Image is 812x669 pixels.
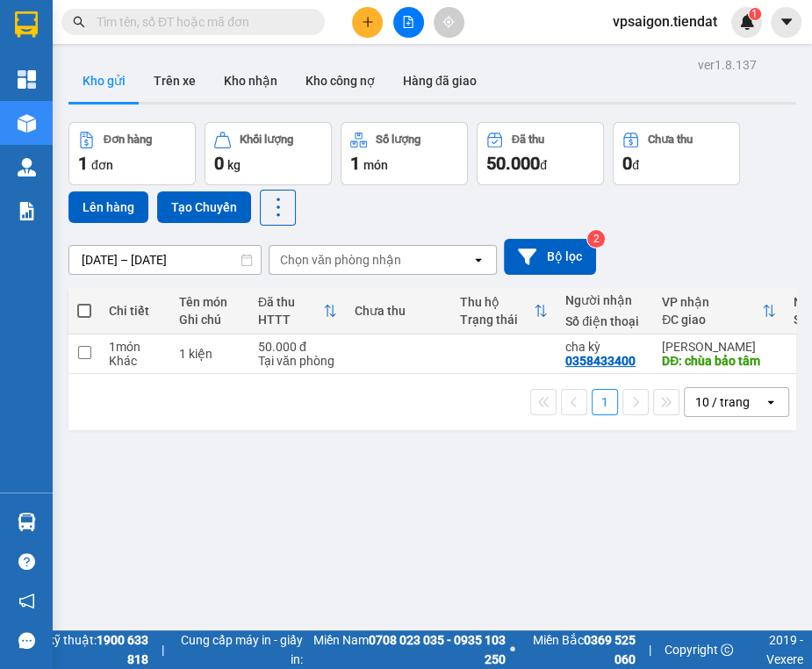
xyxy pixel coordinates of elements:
[18,513,36,531] img: warehouse-icon
[442,16,455,28] span: aim
[249,288,346,334] th: Toggle SortBy
[434,7,464,38] button: aim
[662,340,776,354] div: [PERSON_NAME]
[258,354,337,368] div: Tại văn phòng
[97,12,304,32] input: Tìm tên, số ĐT hoặc mã đơn
[402,16,414,28] span: file-add
[307,630,506,669] span: Miền Nam
[210,60,291,102] button: Kho nhận
[540,158,547,172] span: đ
[389,60,491,102] button: Hàng đã giao
[376,133,420,146] div: Số lượng
[97,633,148,666] strong: 1900 633 818
[291,60,389,102] button: Kho công nợ
[68,191,148,223] button: Lên hàng
[587,230,605,248] sup: 2
[477,122,604,185] button: Đã thu50.000đ
[69,246,261,274] input: Select a date range.
[355,304,442,318] div: Chưa thu
[393,7,424,38] button: file-add
[109,354,162,368] div: Khác
[565,354,636,368] div: 0358433400
[350,153,360,174] span: 1
[510,646,515,653] span: ⚪️
[512,133,544,146] div: Đã thu
[504,239,596,275] button: Bộ lọc
[653,288,785,334] th: Toggle SortBy
[771,7,801,38] button: caret-down
[622,153,632,174] span: 0
[632,158,639,172] span: đ
[68,60,140,102] button: Kho gửi
[18,632,35,649] span: message
[18,553,35,570] span: question-circle
[73,16,85,28] span: search
[341,122,468,185] button: Số lượng1món
[471,253,485,267] svg: open
[779,14,794,30] span: caret-down
[698,55,757,75] div: ver 1.8.137
[179,347,241,361] div: 1 kiện
[258,313,323,327] div: HTTT
[227,158,241,172] span: kg
[486,153,540,174] span: 50.000
[599,11,731,32] span: vpsaigon.tiendat
[109,340,162,354] div: 1 món
[362,16,374,28] span: plus
[15,11,38,38] img: logo-vxr
[662,354,776,368] div: DĐ: chùa bảo tâm
[565,314,644,328] div: Số điện thoại
[369,633,506,666] strong: 0708 023 035 - 0935 103 250
[140,60,210,102] button: Trên xe
[18,202,36,220] img: solution-icon
[565,340,644,354] div: cha kỳ
[68,122,196,185] button: Đơn hàng1đơn
[352,7,383,38] button: plus
[613,122,740,185] button: Chưa thu0đ
[179,295,241,309] div: Tên món
[739,14,755,30] img: icon-new-feature
[460,295,534,309] div: Thu hộ
[565,293,644,307] div: Người nhận
[764,395,778,409] svg: open
[18,158,36,176] img: warehouse-icon
[179,313,241,327] div: Ghi chú
[592,389,618,415] button: 1
[157,191,251,223] button: Tạo Chuyến
[662,313,762,327] div: ĐC giao
[104,133,152,146] div: Đơn hàng
[695,393,750,411] div: 10 / trang
[258,340,337,354] div: 50.000 đ
[18,593,35,609] span: notification
[240,133,293,146] div: Khối lượng
[280,251,401,269] div: Chọn văn phòng nhận
[751,8,758,20] span: 1
[460,313,534,327] div: Trạng thái
[18,70,36,89] img: dashboard-icon
[363,158,388,172] span: món
[520,630,636,669] span: Miền Bắc
[721,644,733,656] span: copyright
[177,630,303,669] span: Cung cấp máy in - giấy in:
[205,122,332,185] button: Khối lượng0kg
[749,8,761,20] sup: 1
[584,633,636,666] strong: 0369 525 060
[91,158,113,172] span: đơn
[214,153,224,174] span: 0
[649,640,651,659] span: |
[648,133,693,146] div: Chưa thu
[662,295,762,309] div: VP nhận
[18,114,36,133] img: warehouse-icon
[109,304,162,318] div: Chi tiết
[162,640,164,659] span: |
[78,153,88,174] span: 1
[258,295,323,309] div: Đã thu
[451,288,557,334] th: Toggle SortBy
